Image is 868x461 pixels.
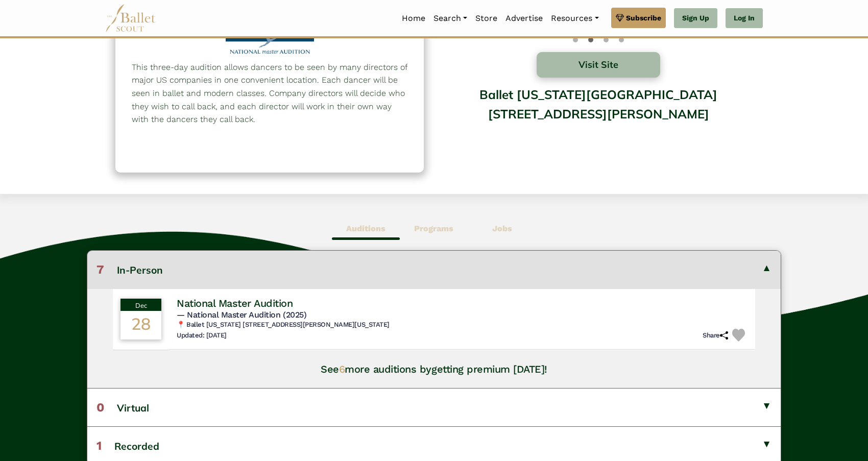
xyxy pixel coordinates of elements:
span: 6 [339,363,345,375]
h6: Updated: [DATE] [177,331,227,340]
div: Dec [120,299,161,311]
a: Search [429,8,471,29]
b: Auditions [346,224,385,233]
span: 1 [97,439,102,453]
span: — National Master Audition (2025) [177,310,306,320]
b: Jobs [492,224,512,233]
a: Log In [726,8,763,29]
a: Resources [547,8,602,29]
button: Slide 3 [619,32,624,47]
img: gem.svg [616,12,624,23]
a: getting premium [DATE]! [431,363,547,375]
span: 7 [97,262,104,277]
b: Programs [414,224,453,233]
h6: 📍 Ballet [US_STATE] [STREET_ADDRESS][PERSON_NAME][US_STATE] [177,321,748,329]
a: Home [398,8,429,29]
h6: Share [703,331,728,340]
button: Slide 2 [604,32,609,47]
div: Ballet [US_STATE][GEOGRAPHIC_DATA][STREET_ADDRESS][PERSON_NAME] [444,80,753,162]
button: 0Virtual [87,388,781,426]
span: Subscribe [626,12,661,23]
span: 0 [97,400,104,415]
button: 7In-Person [87,251,781,288]
button: Slide 1 [588,32,593,47]
div: 28 [120,311,161,339]
h4: National Master Audition [177,297,293,310]
a: Sign Up [674,8,717,29]
button: Visit Site [537,52,660,78]
p: This three-day audition allows dancers to be seen by many directors of major US companies in one ... [132,61,407,126]
button: Slide 0 [573,32,578,47]
h4: See more auditions by [321,362,547,376]
a: Store [471,8,501,29]
a: Advertise [501,8,547,29]
a: Subscribe [611,8,666,28]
